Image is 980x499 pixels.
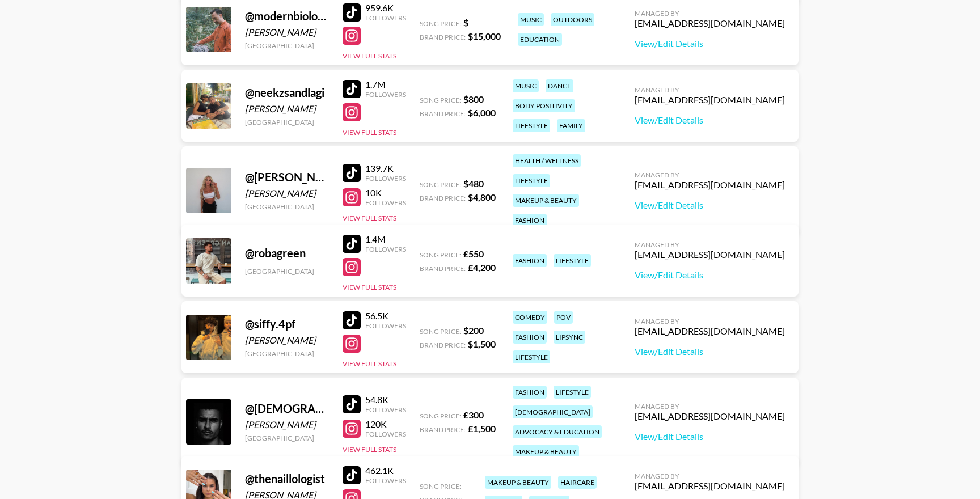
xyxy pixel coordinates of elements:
[365,14,406,22] div: Followers
[365,2,406,14] div: 959.6K
[343,214,396,222] button: View Full Stats
[554,331,585,344] div: lipsync
[513,154,581,167] div: health / wellness
[420,264,466,273] span: Brand Price:
[513,425,602,438] div: advocacy & education
[513,254,547,267] div: fashion
[420,412,461,420] span: Song Price:
[245,419,329,430] div: [PERSON_NAME]
[463,325,484,336] strong: $ 200
[245,202,329,211] div: [GEOGRAPHIC_DATA]
[635,472,785,480] div: Managed By
[245,103,329,115] div: [PERSON_NAME]
[557,119,585,132] div: family
[463,409,484,420] strong: £ 300
[245,349,329,358] div: [GEOGRAPHIC_DATA]
[245,86,329,100] div: @ neekzsandlagi
[635,402,785,411] div: Managed By
[343,128,396,137] button: View Full Stats
[635,269,785,281] a: View/Edit Details
[513,445,579,458] div: makeup & beauty
[365,476,406,485] div: Followers
[365,465,406,476] div: 462.1K
[635,171,785,179] div: Managed By
[635,94,785,105] div: [EMAIL_ADDRESS][DOMAIN_NAME]
[365,405,406,414] div: Followers
[554,311,573,324] div: pov
[554,386,591,399] div: lifestyle
[420,341,466,349] span: Brand Price:
[463,248,484,259] strong: £ 550
[513,386,547,399] div: fashion
[635,115,785,126] a: View/Edit Details
[513,311,547,324] div: comedy
[513,79,539,92] div: music
[420,33,466,41] span: Brand Price:
[485,476,551,489] div: makeup & beauty
[365,163,406,174] div: 139.7K
[420,19,461,28] span: Song Price:
[558,476,597,489] div: haircare
[513,174,550,187] div: lifestyle
[245,401,329,416] div: @ [DEMOGRAPHIC_DATA]
[365,234,406,245] div: 1.4M
[343,445,396,454] button: View Full Stats
[463,17,468,28] strong: $
[420,109,466,118] span: Brand Price:
[245,335,329,346] div: [PERSON_NAME]
[365,198,406,207] div: Followers
[635,38,785,49] a: View/Edit Details
[420,482,461,490] span: Song Price:
[513,119,550,132] div: lifestyle
[245,317,329,331] div: @ siffy.4pf
[468,107,496,118] strong: $ 6,000
[635,200,785,211] a: View/Edit Details
[245,170,329,184] div: @ [PERSON_NAME]
[245,267,329,276] div: [GEOGRAPHIC_DATA]
[365,310,406,322] div: 56.5K
[513,99,575,112] div: body positivity
[635,480,785,492] div: [EMAIL_ADDRESS][DOMAIN_NAME]
[635,86,785,94] div: Managed By
[551,13,594,26] div: outdoors
[245,472,329,486] div: @ thenaillologist
[343,52,396,60] button: View Full Stats
[245,246,329,260] div: @ robagreen
[365,418,406,430] div: 120K
[343,283,396,291] button: View Full Stats
[463,178,484,189] strong: $ 480
[245,41,329,50] div: [GEOGRAPHIC_DATA]
[245,434,329,442] div: [GEOGRAPHIC_DATA]
[635,9,785,18] div: Managed By
[365,79,406,90] div: 1.7M
[365,174,406,183] div: Followers
[468,423,496,434] strong: £ 1,500
[420,180,461,189] span: Song Price:
[468,31,501,41] strong: $ 15,000
[635,18,785,29] div: [EMAIL_ADDRESS][DOMAIN_NAME]
[420,327,461,336] span: Song Price:
[513,331,547,344] div: fashion
[343,360,396,368] button: View Full Stats
[635,317,785,325] div: Managed By
[518,33,562,46] div: education
[420,251,461,259] span: Song Price:
[546,79,573,92] div: dance
[513,194,579,207] div: makeup & beauty
[420,96,461,104] span: Song Price:
[635,411,785,422] div: [EMAIL_ADDRESS][DOMAIN_NAME]
[245,188,329,199] div: [PERSON_NAME]
[635,325,785,337] div: [EMAIL_ADDRESS][DOMAIN_NAME]
[245,118,329,126] div: [GEOGRAPHIC_DATA]
[365,322,406,330] div: Followers
[513,405,593,418] div: [DEMOGRAPHIC_DATA]
[635,179,785,191] div: [EMAIL_ADDRESS][DOMAIN_NAME]
[635,431,785,442] a: View/Edit Details
[245,9,329,23] div: @ modernbiology
[365,245,406,253] div: Followers
[420,425,466,434] span: Brand Price:
[635,249,785,260] div: [EMAIL_ADDRESS][DOMAIN_NAME]
[468,262,496,273] strong: £ 4,200
[245,27,329,38] div: [PERSON_NAME]
[365,394,406,405] div: 54.8K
